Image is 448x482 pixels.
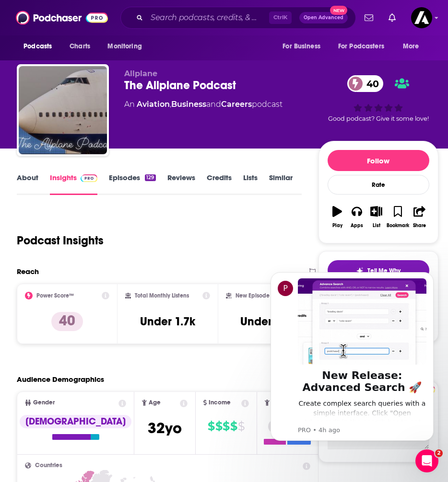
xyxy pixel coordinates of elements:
[396,37,431,56] button: open menu
[413,223,426,229] div: Share
[101,37,154,56] button: open menu
[206,100,221,109] span: and
[70,40,90,53] span: Charts
[243,173,258,195] a: Lists
[240,314,295,329] h3: Under 1.3k
[283,40,320,53] span: For Business
[120,7,356,29] div: Search podcasts, credits, & more...
[411,7,432,28] img: User Profile
[347,75,384,92] a: 40
[51,312,83,331] p: 40
[167,173,195,195] a: Reviews
[373,223,380,229] div: List
[410,200,429,234] button: Share
[236,292,288,299] h2: New Episode Listens
[221,100,252,109] a: Careers
[304,15,343,20] span: Open Advanced
[124,99,283,110] div: An podcast
[223,419,229,434] span: $
[351,223,363,229] div: Apps
[269,173,293,195] a: Similar
[411,7,432,28] span: Logged in as AxicomUK
[299,12,348,23] button: Open AdvancedNew
[361,10,377,26] a: Show notifications dropdown
[347,200,366,234] button: Apps
[19,66,107,154] img: The Allplane Podcast
[145,174,155,181] div: 129
[24,40,52,53] span: Podcasts
[35,462,62,469] span: Countries
[36,292,74,299] h2: Power Score™
[17,267,39,276] h2: Reach
[385,10,400,26] a: Show notifications dropdown
[411,7,432,28] button: Show profile menu
[256,264,448,447] iframe: Intercom notifications message
[149,400,161,406] span: Age
[215,419,222,434] span: $
[147,10,269,25] input: Search podcasts, credits, & more...
[387,223,409,229] div: Bookmark
[33,400,55,406] span: Gender
[209,400,231,406] span: Income
[276,37,332,56] button: open menu
[238,419,245,434] span: $
[17,375,104,384] h2: Audience Demographics
[318,69,438,128] div: 40Good podcast? Give it some love!
[137,100,170,109] a: Aviation
[63,37,96,56] a: Charts
[50,173,97,195] a: InsightsPodchaser Pro
[328,150,429,171] button: Follow
[328,200,347,234] button: Play
[357,75,384,92] span: 40
[435,449,443,457] span: 2
[148,419,182,437] span: 32 yo
[107,40,141,53] span: Monitoring
[338,40,384,53] span: For Podcasters
[230,419,237,434] span: $
[366,200,386,234] button: List
[330,6,347,15] span: New
[328,175,429,195] div: Rate
[135,292,189,299] h2: Total Monthly Listens
[170,100,171,109] span: ,
[16,9,108,27] img: Podchaser - Follow, Share and Rate Podcasts
[109,173,155,195] a: Episodes129
[332,37,398,56] button: open menu
[386,200,410,234] button: Bookmark
[332,223,342,229] div: Play
[17,37,64,56] button: open menu
[207,173,232,195] a: Credits
[171,100,206,109] a: Business
[415,449,438,472] iframe: Intercom live chat
[124,69,157,78] span: Allplane
[403,40,419,53] span: More
[81,174,97,182] img: Podchaser Pro
[140,314,195,329] h3: Under 1.7k
[328,115,429,122] span: Good podcast? Give it some love!
[17,233,104,248] h1: Podcast Insights
[328,260,429,280] button: tell me why sparkleTell Me Why
[269,11,292,24] span: Ctrl K
[208,419,214,434] span: $
[17,173,38,195] a: About
[20,415,131,428] div: [DEMOGRAPHIC_DATA]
